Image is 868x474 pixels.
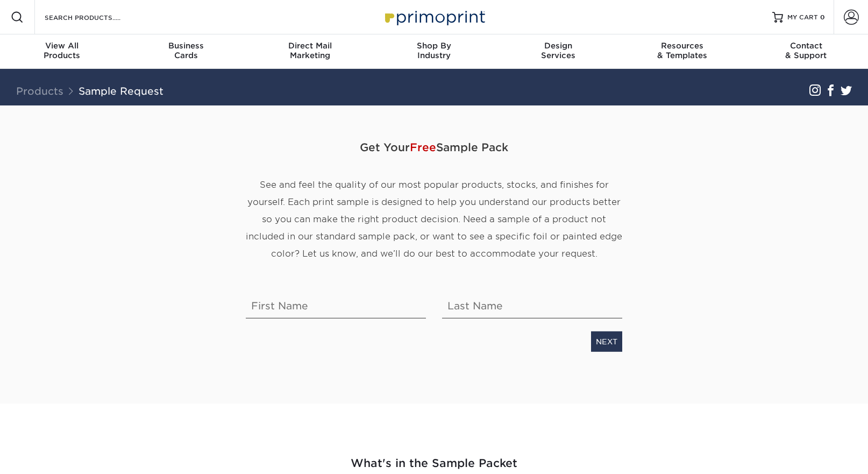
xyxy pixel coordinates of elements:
[591,331,622,352] a: NEXT
[410,141,436,154] span: Free
[372,41,496,60] div: Industry
[124,41,248,51] span: Business
[820,13,825,21] span: 0
[16,85,63,97] a: Products
[248,34,372,69] a: Direct MailMarketing
[124,34,248,69] a: BusinessCards
[380,5,488,29] img: Primoprint
[372,41,496,51] span: Shop By
[744,34,868,69] a: Contact& Support
[620,41,744,60] div: & Templates
[496,41,620,51] span: Design
[79,85,163,97] a: Sample Request
[744,41,868,51] span: Contact
[119,455,749,472] h2: What's in the Sample Packet
[246,180,622,259] span: See and feel the quality of our most popular products, stocks, and finishes for yourself. Each pr...
[744,41,868,60] div: & Support
[620,41,744,51] span: Resources
[496,41,620,60] div: Services
[372,34,496,69] a: Shop ByIndustry
[248,41,372,51] span: Direct Mail
[44,11,148,24] input: SEARCH PRODUCTS.....
[246,131,622,164] span: Get Your Sample Pack
[124,41,248,60] div: Cards
[787,13,818,22] span: MY CART
[620,34,744,69] a: Resources& Templates
[496,34,620,69] a: DesignServices
[248,41,372,60] div: Marketing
